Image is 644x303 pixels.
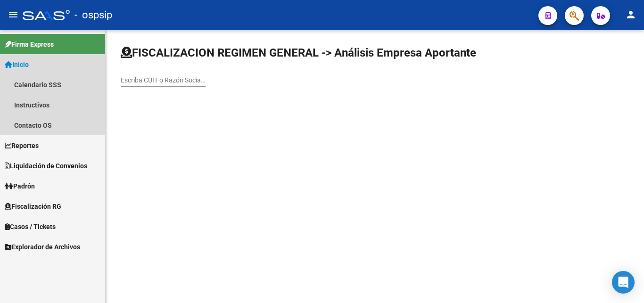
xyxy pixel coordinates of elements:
div: Open Intercom Messenger [612,271,635,294]
span: Liquidación de Convenios [5,161,87,171]
span: Reportes [5,140,39,151]
span: Explorador de Archivos [5,242,80,252]
span: Firma Express [5,39,54,49]
span: - ospsip [74,5,112,25]
span: Padrón [5,181,35,191]
mat-icon: menu [8,9,19,20]
span: Fiscalización RG [5,201,61,212]
span: Casos / Tickets [5,221,56,232]
h1: FISCALIZACION REGIMEN GENERAL -> Análisis Empresa Aportante [121,45,476,60]
span: Inicio [5,59,29,70]
mat-icon: person [625,9,636,20]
